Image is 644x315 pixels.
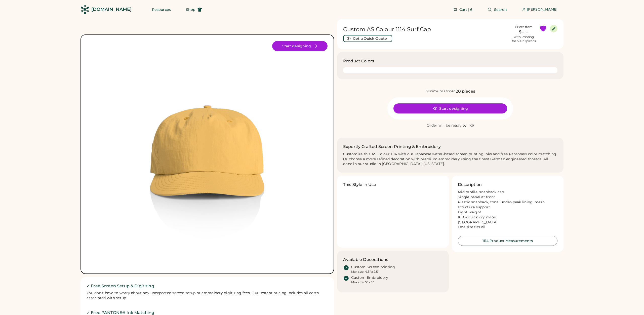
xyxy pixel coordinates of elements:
[180,5,208,15] button: Shop
[186,8,195,11] span: Shop
[91,6,132,13] div: [DOMAIN_NAME]
[94,41,320,267] img: AS Colour 1114 Product Image
[512,35,536,43] div: with Printing for 50-79 pieces
[343,35,392,42] button: Get a Quick Quote
[458,236,557,246] button: 1114 Product Measurements
[351,280,374,284] div: Max size: 5" x 3"
[447,5,478,15] button: Cart | 6
[351,270,379,274] div: Max size: 4.5" x 2.5"
[458,182,482,188] h3: Description
[394,191,441,238] img: Olive Green AS Colour 1114 Surf Hat printed with an image of a mallard holding a baguette in its ...
[343,257,388,263] h3: Available Decorations
[511,29,536,35] div: $--.--
[393,103,507,113] button: Start designing
[94,41,320,267] div: 1114 Style Image
[527,7,557,12] div: [PERSON_NAME]
[515,25,533,29] div: Prices from
[481,5,513,15] button: Search
[351,265,395,270] div: Custom Screen printing
[494,8,507,11] span: Search
[456,88,475,94] div: 20 pieces
[351,275,388,280] div: Custom Embroidery
[343,26,508,33] h1: Custom AS Colour 1114 Surf Cap
[427,123,467,128] div: Order will be ready by
[87,291,328,301] div: You don't have to worry about any unexpected screen setup or embroidery digitizing fees. Our inst...
[80,5,89,14] img: Rendered Logo - Screens
[343,152,557,167] div: Customize this AS Colour 1114 with our Japanese water-based screen printing inks and free Pantone...
[343,58,374,64] h3: Product Colors
[146,5,177,15] button: Resources
[272,41,328,51] button: Start designing
[425,89,456,94] div: Minimum Order:
[345,191,391,238] img: Ecru color hat with logo printed on a blue background
[458,190,557,230] div: Mid profile, snapback cap Single panel at front Plastic snapback, tonal under-peak lining, mesh s...
[343,182,376,188] h3: This Style in Use
[87,283,328,289] h2: ✓ Free Screen Setup & Digitizing
[343,144,441,150] h2: Expertly Crafted Screen Printing & Embroidery
[459,8,472,11] span: Cart | 6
